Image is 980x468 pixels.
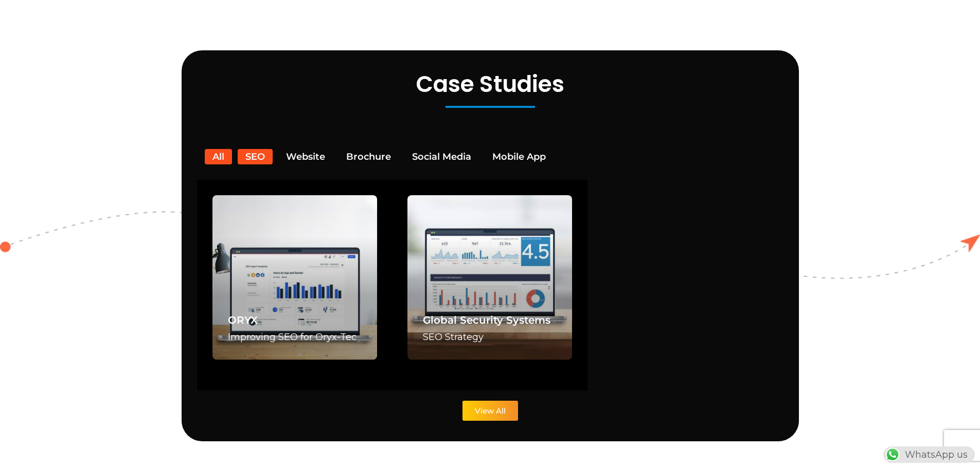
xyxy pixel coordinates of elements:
[475,407,506,415] span: View All
[192,71,789,98] h2: Case Studies
[423,330,550,344] p: SEO Strategy
[205,149,232,164] button: All
[278,149,333,164] button: Website
[884,446,901,463] img: WhatsApp
[228,314,258,326] a: ORYX
[238,149,273,164] button: SEO
[883,446,975,463] div: WhatsApp us
[485,149,554,164] button: Mobile App
[883,449,975,460] a: WhatsAppWhatsApp us
[462,401,518,421] a: View All
[404,149,479,164] button: Social Media
[338,149,399,164] button: Brochure
[228,330,357,344] p: Improving SEO for Oryx-Tec
[423,314,550,326] a: Global Security Systems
